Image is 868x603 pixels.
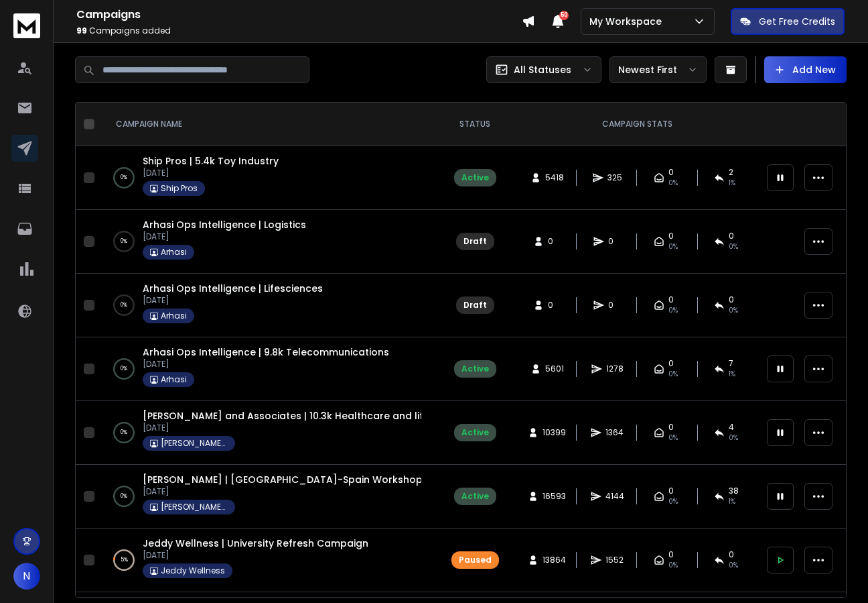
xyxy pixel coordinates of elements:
[143,218,306,231] a: Arhasi Ops Intelligence | Logistics
[100,529,435,592] td: 5%Jeddy Wellness | University Refresh Campaign[DATE]Jeddy Wellness
[729,231,734,241] span: 0
[545,364,564,374] span: 5601
[76,25,522,36] p: Campaigns added
[542,491,566,502] span: 16593
[161,438,228,449] p: [PERSON_NAME] & Associates
[605,491,624,502] span: 4144
[605,555,624,565] span: 1552
[100,210,435,274] td: 0%Arhasi Ops Intelligence | Logistics[DATE]Arhasi
[729,167,733,178] span: 2
[161,311,187,321] p: Arhasi
[668,305,678,316] span: 0%
[100,465,435,529] td: 0%[PERSON_NAME] | [GEOGRAPHIC_DATA]-Spain Workshop Campaign 16.5k[DATE][PERSON_NAME] Consulting
[143,295,323,306] p: [DATE]
[143,154,279,168] a: Ship Pros | 5.4k Toy Industry
[606,364,624,374] span: 1278
[435,103,515,146] th: STATUS
[76,25,87,36] span: 99
[608,236,622,247] span: 0
[542,555,566,565] span: 13864
[668,241,678,252] span: 0%
[161,502,228,512] p: [PERSON_NAME] Consulting
[461,427,489,438] div: Active
[161,565,225,576] p: Jeddy Wellness
[668,231,674,241] span: 0
[668,358,674,369] span: 0
[143,168,279,178] p: [DATE]
[548,236,561,247] span: 0
[121,490,127,503] p: 0 %
[729,560,738,571] span: 0 %
[729,433,738,443] span: 0 %
[100,146,435,210] td: 0%Ship Pros | 5.4k Toy Industry[DATE]Ship Pros
[668,369,678,380] span: 0%
[668,178,678,188] span: 0%
[143,537,368,550] a: Jeddy Wellness | University Refresh Campaign
[100,337,435,401] td: 0%Arhasi Ops Intelligence | 9.8k Telecommunications[DATE]Arhasi
[729,496,735,507] span: 1 %
[668,549,674,560] span: 0
[514,63,571,76] p: All Statuses
[729,178,735,188] span: 1 %
[515,103,759,146] th: CAMPAIGN STATS
[100,103,435,146] th: CAMPAIGN NAME
[76,7,522,23] h1: Campaigns
[143,486,421,497] p: [DATE]
[729,422,734,433] span: 4
[668,496,678,507] span: 0%
[143,231,306,242] p: [DATE]
[589,15,667,28] p: My Workspace
[161,374,187,385] p: Arhasi
[121,553,128,567] p: 5 %
[13,563,40,590] button: N
[668,294,674,305] span: 0
[143,409,510,423] a: [PERSON_NAME] and Associates | 10.3k Healthcare and life sciences C level
[100,401,435,465] td: 0%[PERSON_NAME] and Associates | 10.3k Healthcare and life sciences C level[DATE][PERSON_NAME] & ...
[143,550,368,561] p: [DATE]
[143,345,389,359] a: Arhasi Ops Intelligence | 9.8k Telecommunications
[605,427,624,438] span: 1364
[13,13,40,38] img: logo
[459,555,492,565] div: Paused
[143,473,502,486] a: [PERSON_NAME] | [GEOGRAPHIC_DATA]-Spain Workshop Campaign 16.5k
[161,183,198,194] p: Ship Pros
[121,298,127,312] p: 0 %
[729,549,734,560] span: 0
[729,486,739,496] span: 38
[100,274,435,337] td: 0%Arhasi Ops Intelligence | Lifesciences[DATE]Arhasi
[731,8,845,35] button: Get Free Credits
[609,56,707,83] button: Newest First
[559,11,569,20] span: 50
[143,282,323,295] a: Arhasi Ops Intelligence | Lifesciences
[121,235,127,248] p: 0 %
[607,172,622,183] span: 325
[121,171,127,184] p: 0 %
[121,426,127,439] p: 0 %
[545,172,564,183] span: 5418
[668,167,674,178] span: 0
[143,423,421,433] p: [DATE]
[668,560,678,571] span: 0%
[463,300,487,311] div: Draft
[161,247,187,258] p: Arhasi
[121,362,127,376] p: 0 %
[542,427,566,438] span: 10399
[608,300,622,311] span: 0
[548,300,561,311] span: 0
[729,294,734,305] span: 0
[729,369,735,380] span: 1 %
[143,359,389,370] p: [DATE]
[759,15,835,28] p: Get Free Credits
[729,241,738,252] span: 0%
[729,305,738,316] span: 0%
[463,236,487,247] div: Draft
[461,491,489,502] div: Active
